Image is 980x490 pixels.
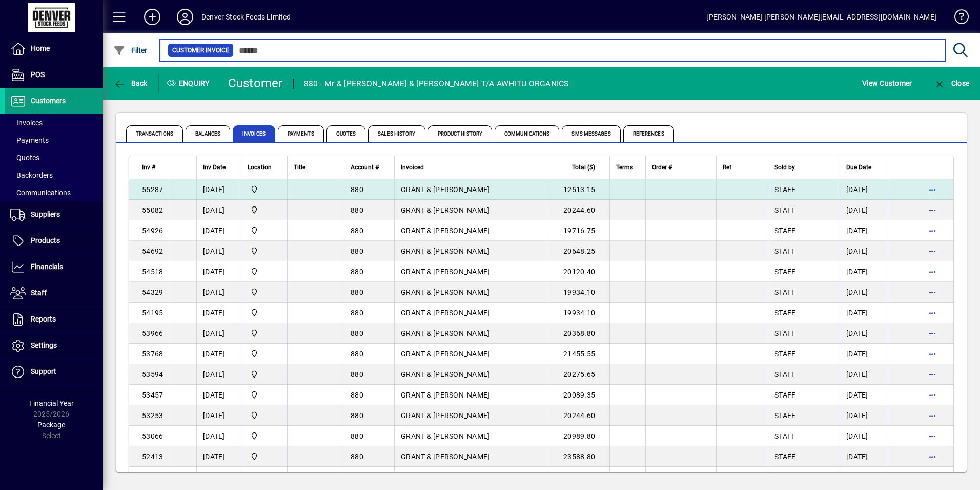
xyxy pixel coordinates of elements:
button: More options [924,222,941,239]
td: [DATE] [840,344,887,364]
span: DENVER STOCKFEEDS LTD [248,389,281,401]
div: Ref [723,162,762,173]
span: Reports [31,315,56,323]
a: Invoices [5,114,103,131]
span: DENVER STOCKFEEDS LTD [248,348,281,360]
a: Financials [5,254,103,280]
td: [DATE] [840,385,887,405]
td: 19934.10 [548,282,609,303]
td: 20368.80 [548,323,609,344]
button: Add [136,8,169,26]
td: [DATE] [196,220,241,241]
td: [DATE] [196,344,241,364]
td: [DATE] [196,467,241,487]
td: [DATE] [840,303,887,323]
span: DENVER STOCKFEEDS LTD [248,266,281,277]
span: 880 [351,185,363,194]
a: Communications [5,184,103,201]
td: 20120.40 [548,261,609,282]
button: More options [924,407,941,424]
button: More options [924,325,941,342]
span: GRANT & [PERSON_NAME] [401,227,489,235]
td: [DATE] [196,261,241,282]
span: Financials [31,262,63,271]
span: Filter [113,46,148,54]
a: Suppliers [5,202,103,228]
a: Knowledge Base [947,2,967,35]
span: Product History [428,125,493,142]
span: Location [248,162,272,173]
button: Profile [169,8,201,26]
span: 880 [351,432,363,440]
span: Support [31,367,56,375]
td: [DATE] [196,364,241,385]
div: Order # [652,162,710,173]
span: 53066 [142,432,163,440]
div: 880 - Mr & [PERSON_NAME] & [PERSON_NAME] T/A AWHITU ORGANICS [304,76,569,92]
span: DENVER STOCKFEEDS LTD [248,204,281,216]
span: Payments [10,136,49,144]
td: 19716.75 [548,220,609,241]
td: 23588.80 [548,446,609,467]
td: [DATE] [840,426,887,446]
td: [DATE] [840,323,887,344]
app-page-header-button: Back [103,74,159,92]
span: 54518 [142,268,163,276]
button: More options [924,202,941,218]
span: View Customer [862,75,912,91]
td: [DATE] [196,200,241,220]
span: Home [31,44,50,52]
button: More options [924,387,941,403]
div: Due Date [846,162,881,173]
button: Close [931,74,972,92]
span: DENVER STOCKFEEDS LTD [248,184,281,195]
span: DENVER STOCKFEEDS LTD [248,225,281,236]
span: Products [31,236,60,244]
span: Customer Invoice [172,45,229,55]
td: 20989.80 [548,426,609,446]
div: Denver Stock Feeds Limited [201,9,291,25]
span: 53768 [142,350,163,358]
span: Invoices [233,125,275,142]
span: 880 [351,350,363,358]
div: Invoiced [401,162,542,173]
span: 54692 [142,247,163,255]
div: [PERSON_NAME] [PERSON_NAME][EMAIL_ADDRESS][DOMAIN_NAME] [706,9,936,25]
span: DENVER STOCKFEEDS LTD [248,369,281,380]
td: [DATE] [840,364,887,385]
span: 880 [351,453,363,461]
span: 880 [351,247,363,255]
td: 20648.25 [548,241,609,261]
td: 12513.15 [548,179,609,200]
td: [DATE] [196,405,241,426]
span: 880 [351,288,363,296]
span: STAFF [774,268,795,276]
button: More options [924,243,941,259]
span: Back [113,79,148,87]
span: DENVER STOCKFEEDS LTD [248,307,281,318]
td: [DATE] [196,323,241,344]
td: [DATE] [840,241,887,261]
span: 53457 [142,391,163,399]
span: Communications [10,189,71,197]
span: Payments [278,125,324,142]
span: 880 [351,227,363,235]
span: Package [37,421,65,429]
td: 21455.55 [548,344,609,364]
span: STAFF [774,432,795,440]
button: More options [924,366,941,383]
span: References [623,125,674,142]
span: Transactions [126,125,183,142]
div: Total ($) [555,162,604,173]
span: Quotes [326,125,366,142]
button: More options [924,181,941,198]
td: 23920.00 [548,467,609,487]
a: Support [5,359,103,385]
span: GRANT & [PERSON_NAME] [401,411,489,420]
span: 55082 [142,206,163,214]
button: More options [924,263,941,280]
div: Title [294,162,338,173]
span: 880 [351,370,363,379]
span: GRANT & [PERSON_NAME] [401,309,489,317]
button: More options [924,346,941,362]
